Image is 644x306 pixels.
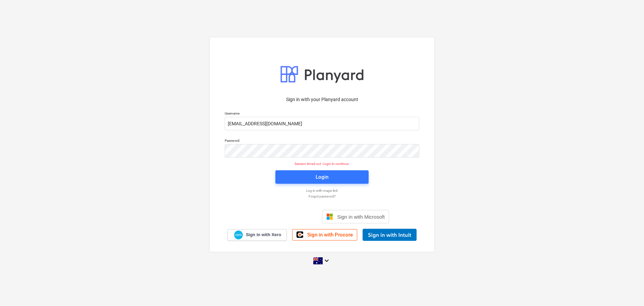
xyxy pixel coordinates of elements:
p: Sign in with your Planyard account [225,96,419,103]
span: Sign in with Microsoft [337,214,385,220]
p: Password [225,138,419,144]
iframe: Sign in with Google Button [252,209,320,224]
span: Sign in with Procore [307,232,353,238]
input: Username [225,117,419,130]
a: Log in with magic link [221,188,423,193]
span: Sign in with Xero [246,232,281,238]
div: Login [316,173,328,181]
img: Xero logo [234,230,243,239]
a: Sign in with Xero [227,229,287,241]
p: Session timed out. Login to continue. [221,162,423,166]
p: Username [225,111,419,117]
i: keyboard_arrow_down [323,257,331,265]
a: Forgot password? [221,194,423,199]
button: Login [275,170,369,184]
img: Microsoft logo [326,213,333,220]
a: Sign in with Procore [292,229,357,241]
